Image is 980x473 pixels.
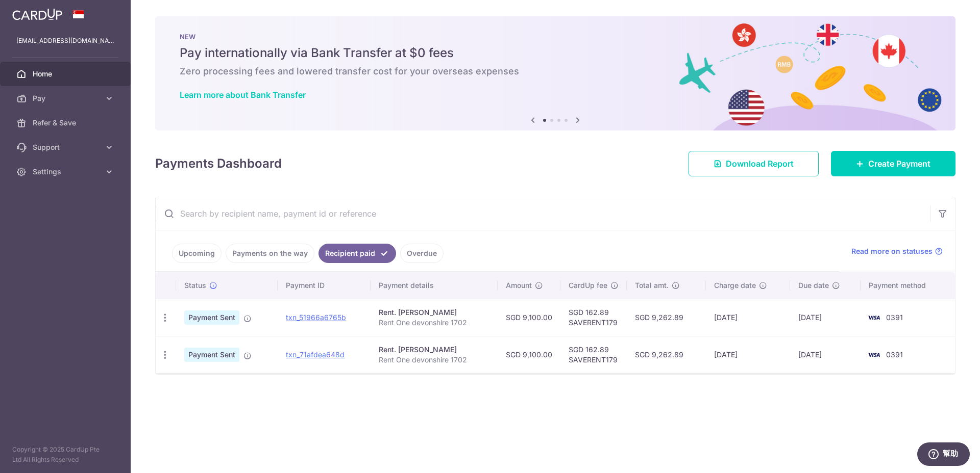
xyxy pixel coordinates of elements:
[886,350,903,359] span: 0391
[864,311,884,324] img: Bank Card
[371,272,498,299] th: Payment details
[851,246,943,256] a: Read more on statuses
[180,45,931,61] h5: Pay internationally via Bank Transfer at $0 fees
[706,336,790,373] td: [DATE]
[798,280,829,291] span: Due date
[714,280,756,291] span: Charge date
[286,313,346,322] a: txn_51966a6765b
[864,349,884,361] img: Bank Card
[226,244,314,263] a: Payments on the way
[861,272,955,299] th: Payment method
[33,167,100,177] span: Settings
[180,90,306,100] a: Learn more about Bank Transfer
[172,244,222,263] a: Upcoming
[498,336,560,373] td: SGD 9,100.00
[379,318,489,328] p: Rent One devonshire 1702
[33,142,100,152] span: Support
[886,313,903,322] span: 0391
[569,280,607,291] span: CardUp fee
[12,8,62,20] img: CardUp
[917,442,970,468] iframe: 開啟您可用於找到更多資訊的 Widget
[851,246,933,256] span: Read more on statuses
[400,244,444,263] a: Overdue
[156,197,930,230] input: Search by recipient name, payment id or reference
[689,151,819,176] a: Download Report
[33,69,100,79] span: Home
[726,157,794,170] span: Download Report
[831,151,955,176] a: Create Payment
[560,336,627,373] td: SGD 162.89 SAVERENT179
[184,280,206,291] span: Status
[33,118,100,128] span: Refer & Save
[33,93,100,103] span: Pay
[627,336,705,373] td: SGD 9,262.89
[379,345,489,355] div: Rent. [PERSON_NAME]
[379,355,489,365] p: Rent One devonshire 1702
[184,348,239,362] span: Payment Sent
[627,299,705,336] td: SGD 9,262.89
[498,299,560,336] td: SGD 9,100.00
[155,16,955,130] img: Bank transfer banner
[180,33,931,41] p: NEW
[278,272,371,299] th: Payment ID
[16,36,114,46] p: [EMAIL_ADDRESS][DOMAIN_NAME]
[184,310,239,325] span: Payment Sent
[379,307,489,318] div: Rent. [PERSON_NAME]
[790,299,861,336] td: [DATE]
[180,65,931,77] h6: Zero processing fees and lowered transfer cost for your overseas expenses
[286,350,345,359] a: txn_71afdea648d
[155,154,282,173] h4: Payments Dashboard
[506,280,532,291] span: Amount
[790,336,861,373] td: [DATE]
[868,157,930,170] span: Create Payment
[635,280,669,291] span: Total amt.
[318,244,396,263] a: Recipient paid
[706,299,790,336] td: [DATE]
[560,299,627,336] td: SGD 162.89 SAVERENT179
